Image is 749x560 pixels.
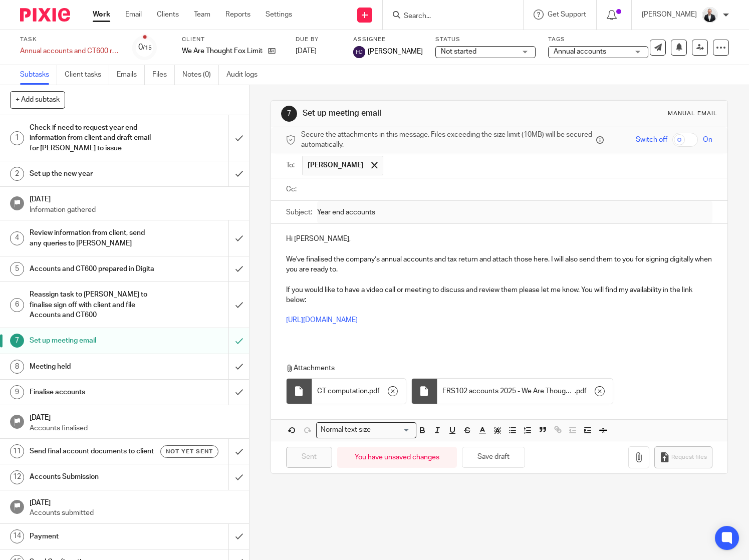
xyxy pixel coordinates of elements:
span: Request files [671,453,707,461]
div: 8 [10,360,24,374]
a: Work [93,10,110,20]
div: 0 [138,42,152,53]
h1: Finalise accounts [30,385,156,400]
p: [PERSON_NAME] [642,10,697,20]
img: _SKY9589-Edit-2.jpeg [702,7,718,23]
span: CT computation [317,386,368,396]
label: Cc: [286,184,297,194]
h1: Reassign task to [PERSON_NAME] to finalise sign off with client and file Accounts and CT600 [30,287,156,323]
a: [URL][DOMAIN_NAME] [286,317,358,324]
label: Assignee [353,36,423,44]
button: Request files [654,446,712,469]
div: 1 [10,131,24,145]
h1: Review information from client, send any queries to [PERSON_NAME] [30,225,156,251]
div: You have unsaved changes [337,447,457,468]
span: pdf [576,386,587,396]
h1: Send final account documents to client [30,444,156,459]
p: We've finalised the company’s annual accounts and tax return and attach those here. I will also s... [286,254,713,275]
div: . [437,379,613,404]
h1: [DATE] [30,410,239,423]
div: 7 [10,334,24,348]
h1: Meeting held [30,359,156,374]
a: Clients [157,10,179,20]
p: Attachments [286,363,705,373]
span: Not started [441,48,476,55]
img: Pixie [20,8,70,22]
h1: [DATE] [30,495,239,508]
label: Task [20,36,120,44]
p: Accounts finalised [30,423,239,433]
a: Email [125,10,142,20]
div: 11 [10,444,24,458]
div: Search for option [316,422,416,438]
h1: Set up meeting email [30,333,156,348]
h1: Set up the new year [30,166,156,181]
span: Not yet sent [166,447,213,456]
p: Information gathered [30,205,239,215]
div: 6 [10,298,24,312]
div: Manual email [668,110,717,118]
span: [DATE] [296,48,317,55]
span: FRS102 accounts 2025 - We Are Thought Fox [442,386,575,396]
a: Emails [117,65,145,85]
a: Audit logs [226,65,265,85]
div: 14 [10,529,24,543]
span: [PERSON_NAME] [368,47,423,57]
a: Team [194,10,210,20]
img: svg%3E [353,46,365,58]
span: Annual accounts [554,48,606,55]
a: Files [152,65,175,85]
button: + Add subtask [10,91,65,108]
div: 2 [10,167,24,181]
label: Subject: [286,207,312,217]
button: Save draft [462,447,525,468]
p: If you would like to have a video call or meeting to discuss and review them please let me know. ... [286,285,713,306]
label: Due by [296,36,341,44]
div: 7 [281,106,297,122]
a: Notes (0) [182,65,219,85]
a: Reports [225,10,251,20]
div: . [312,379,406,404]
a: Subtasks [20,65,57,85]
span: [PERSON_NAME] [308,160,364,170]
div: 12 [10,470,24,484]
div: 4 [10,231,24,245]
label: Status [435,36,536,44]
span: Normal text size [319,425,373,435]
div: 9 [10,385,24,399]
h1: Payment [30,529,156,544]
h1: Check if need to request year end information from client and draft email for [PERSON_NAME] to issue [30,120,156,156]
p: Hi [PERSON_NAME], [286,234,713,244]
a: Client tasks [65,65,109,85]
label: To: [286,160,297,170]
input: Search for option [374,425,410,435]
p: We Are Thought Fox Limited [182,46,263,56]
h1: Accounts and CT600 prepared in Digita [30,261,156,276]
span: pdf [369,386,380,396]
p: Accounts submitted [30,508,239,518]
h1: Set up meeting email [303,108,521,119]
label: Tags [548,36,648,44]
small: /15 [143,45,152,51]
input: Search [403,12,493,21]
span: Secure the attachments in this message. Files exceeding the size limit (10MB) will be secured aut... [301,130,594,150]
h1: Accounts Submission [30,469,156,484]
input: Sent [286,447,332,468]
span: Switch off [636,135,667,145]
label: Client [182,36,283,44]
div: 5 [10,262,24,276]
a: Settings [266,10,292,20]
span: On [703,135,712,145]
div: Annual accounts and CT600 return [20,46,120,56]
h1: [DATE] [30,192,239,204]
span: Get Support [548,11,586,18]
